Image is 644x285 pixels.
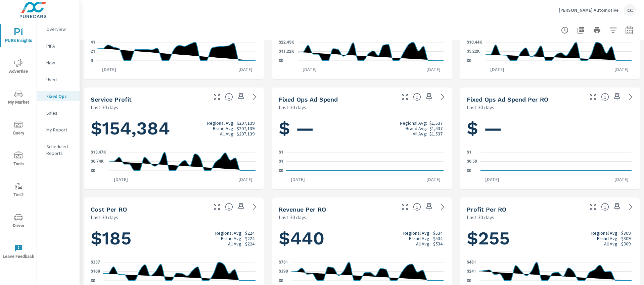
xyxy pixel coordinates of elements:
p: $1,537 [429,120,443,126]
p: $534 [433,230,443,236]
p: Last 30 days [91,213,118,221]
a: See more details in report [437,92,448,102]
h5: Fixed Ops Ad Spend [279,96,338,103]
a: See more details in report [249,202,260,212]
span: Query [2,121,35,137]
p: $207,139 [237,126,255,131]
div: PIPA [37,41,80,51]
p: $309 [621,236,631,241]
h5: Revenue per RO [279,206,326,213]
text: $10.44K [467,40,482,45]
h5: Cost per RO [91,206,127,213]
p: Last 30 days [279,103,306,111]
button: Select Date Range [623,23,636,37]
span: Total cost of Fixed Operations-oriented media for all PureCars channels over the selected date ra... [413,93,421,101]
p: Brand Avg: [597,236,618,241]
text: $0 [91,278,95,283]
text: 21 [91,49,95,54]
p: Last 30 days [91,103,118,111]
p: [DATE] [97,66,121,73]
h1: $ — [467,117,633,140]
p: All Avg: [416,241,430,246]
div: Sales [37,108,80,118]
text: $0 [467,278,471,283]
p: $1,537 [429,131,443,136]
text: $1 [467,150,471,155]
p: $309 [621,241,631,246]
span: Average revenue generated by the dealership from each Repair Order closed over the selected date ... [413,203,421,211]
span: Save this to your personalized report [236,202,246,212]
span: Leave Feedback [2,244,35,261]
p: Last 30 days [467,213,494,221]
p: $207,139 [237,131,255,136]
button: Make Fullscreen [588,202,598,212]
button: Make Fullscreen [212,202,222,212]
text: $0.50 [467,159,477,164]
span: My Market [2,90,35,106]
p: Brand Avg: [221,236,242,241]
p: Brand Avg: [406,126,427,131]
p: All Avg: [220,131,234,136]
a: See more details in report [437,202,448,212]
p: [DATE] [234,66,257,73]
span: Save this to your personalized report [236,92,246,102]
p: $1,537 [429,126,443,131]
span: Save this to your personalized report [612,202,623,212]
p: [DATE] [234,176,257,183]
p: $224 [245,236,255,241]
h5: Profit Per RO [467,206,506,213]
div: nav menu [0,20,37,267]
button: Print Report [590,23,604,37]
p: [DATE] [486,66,509,73]
text: $1 [279,159,283,164]
p: Fixed Ops [46,93,74,100]
button: Make Fullscreen [588,92,598,102]
span: Average cost of Fixed Operations-oriented advertising per each Repair Order closed at the dealer ... [601,93,609,101]
text: $0 [279,168,283,173]
h5: Service Profit [91,96,132,103]
span: Tools [2,152,35,168]
text: $241 [467,269,476,274]
text: 41 [91,40,95,45]
p: [DATE] [422,66,445,73]
text: $481 [467,260,476,265]
h1: $440 [279,227,445,250]
p: All Avg: [413,131,427,136]
div: New [37,58,80,68]
p: [DATE] [286,176,310,183]
p: PIPA [46,43,74,49]
span: Save this to your personalized report [424,92,434,102]
button: Make Fullscreen [212,92,222,102]
p: Regional Avg: [403,230,430,236]
p: Regional Avg: [215,230,242,236]
text: $781 [279,260,288,265]
p: Scheduled Reports [46,143,74,157]
text: $168 [91,269,100,274]
p: Brand Avg: [213,126,234,131]
span: Driver [2,213,35,230]
a: See more details in report [625,202,636,212]
div: Overview [37,24,80,34]
p: Regional Avg: [400,120,427,126]
button: Make Fullscreen [400,202,410,212]
text: $0 [467,58,471,63]
span: Total profit generated by the dealership from all Repair Orders closed over the selected date ran... [225,93,233,101]
p: $207,139 [237,120,255,126]
p: Regional Avg: [207,120,234,126]
text: $0 [467,168,471,173]
p: All Avg: [228,241,242,246]
p: Sales [46,110,74,116]
span: Tier2 [2,182,35,199]
p: $309 [621,230,631,236]
p: Overview [46,26,74,33]
p: [PERSON_NAME] Automotive [559,7,618,13]
text: 0 [91,58,93,63]
div: My Report [37,125,80,135]
p: [DATE] [480,176,504,183]
h1: $154,384 [91,117,257,140]
p: [DATE] [109,176,133,183]
p: Used [46,76,74,83]
h1: $185 [91,227,257,250]
div: Fixed Ops [37,91,80,101]
text: $5.22K [467,49,480,54]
